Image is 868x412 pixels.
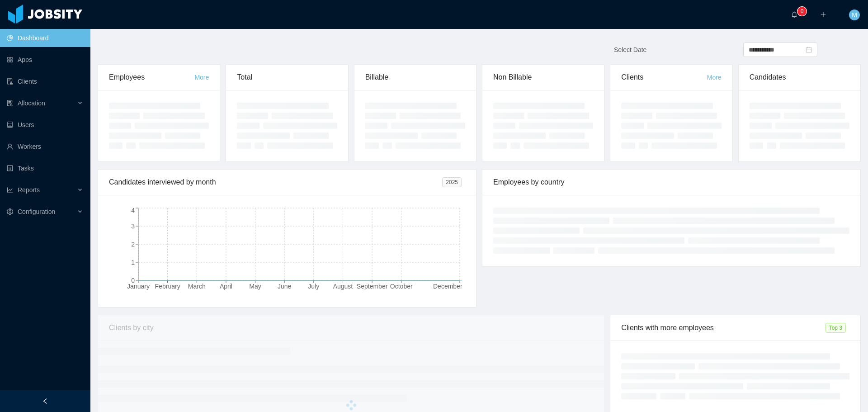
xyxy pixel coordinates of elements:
span: Allocation [18,99,45,107]
div: Candidates interviewed by month [109,170,442,195]
tspan: July [308,283,319,290]
a: icon: pie-chartDashboard [7,29,83,47]
i: icon: setting [7,208,13,215]
div: Employees by country [493,170,849,195]
tspan: September [357,283,388,290]
div: Total [237,65,337,90]
div: Billable [365,65,465,90]
span: Reports [18,186,40,194]
tspan: 1 [131,259,135,266]
sup: 0 [797,7,807,16]
tspan: May [249,283,261,290]
tspan: 3 [131,223,135,230]
tspan: April [220,283,232,290]
span: 2025 [442,177,462,187]
tspan: 4 [131,207,135,214]
a: icon: appstoreApps [7,51,83,69]
tspan: August [333,283,353,290]
div: Clients [621,65,707,90]
a: icon: userWorkers [7,137,83,156]
span: M [852,9,857,20]
tspan: June [278,283,292,290]
a: icon: profileTasks [7,159,83,177]
span: Top 3 [826,323,846,333]
tspan: March [188,283,206,290]
tspan: February [155,283,180,290]
div: Clients with more employees [621,315,825,341]
div: Candidates [750,65,849,90]
i: icon: plus [820,11,826,18]
a: More [707,74,722,81]
a: icon: robotUsers [7,116,83,134]
a: More [194,74,209,81]
tspan: 0 [131,277,135,284]
a: icon: auditClients [7,72,83,90]
i: icon: calendar [806,47,812,53]
div: Non Billable [493,65,593,90]
tspan: October [390,283,413,290]
tspan: 2 [131,241,135,248]
tspan: January [127,283,150,290]
i: icon: bell [791,11,797,18]
i: icon: solution [7,100,13,106]
tspan: December [433,283,462,290]
span: Select Date [614,46,646,53]
i: icon: line-chart [7,187,13,193]
div: Employees [109,65,194,90]
span: Configuration [18,208,55,215]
